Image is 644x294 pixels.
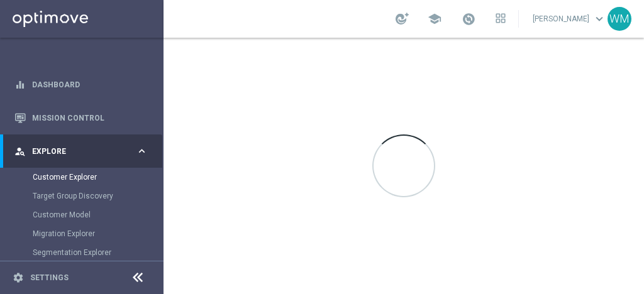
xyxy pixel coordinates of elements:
[32,148,136,155] span: Explore
[33,229,131,239] a: Migration Explorer
[14,79,26,90] i: equalizer
[33,210,131,220] a: Customer Model
[14,146,26,157] i: person_search
[33,224,162,243] div: Migration Explorer
[14,146,136,157] div: Explore
[531,9,608,28] a: [PERSON_NAME]keyboard_arrow_down
[136,145,148,157] i: keyboard_arrow_right
[32,68,148,101] a: Dashboard
[33,191,131,201] a: Target Group Discovery
[33,187,162,205] div: Target Group Discovery
[592,12,606,26] span: keyboard_arrow_down
[14,80,148,90] button: equalizer Dashboard
[14,146,148,156] button: person_search Explore keyboard_arrow_right
[32,101,148,134] a: Mission Control
[33,172,131,182] a: Customer Explorer
[13,272,24,283] i: settings
[608,7,631,31] div: WM
[14,113,148,123] button: Mission Control
[14,101,148,134] div: Mission Control
[33,248,131,258] a: Segmentation Explorer
[14,68,148,101] div: Dashboard
[33,168,162,187] div: Customer Explorer
[33,205,162,224] div: Customer Model
[33,243,162,262] div: Segmentation Explorer
[428,12,441,26] span: school
[30,274,69,281] a: Settings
